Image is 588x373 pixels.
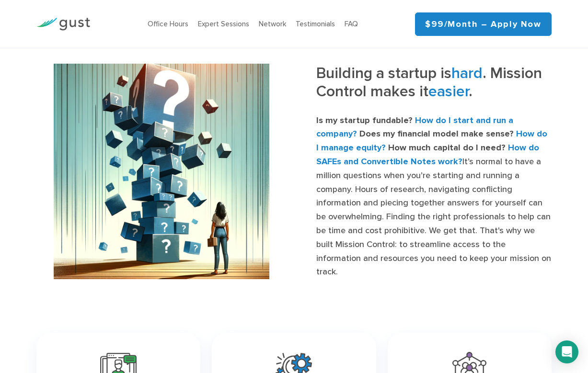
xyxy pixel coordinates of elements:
[388,143,506,153] strong: How much capital do I need?
[316,64,551,107] h3: Building a startup is . Mission Control makes it .
[316,143,539,167] strong: How do SAFEs and Convertible Notes work?
[259,20,286,28] a: Network
[148,20,188,28] a: Office Hours
[54,64,269,279] img: Startup founder feeling the pressure of a big stack of unknowns
[316,115,413,125] strong: Is my startup fundable?
[36,18,90,31] img: Gust Logo
[316,115,513,139] strong: How do I start and run a company?
[451,64,483,82] span: hard
[428,82,469,101] span: easier
[198,20,249,28] a: Expert Sessions
[415,12,552,36] a: $99/month – Apply Now
[555,340,578,363] div: Open Intercom Messenger
[345,20,358,28] a: FAQ
[359,129,514,139] strong: Does my financial model make sense?
[316,114,551,280] p: It’s normal to have a million questions when you’re starting and running a company. Hours of rese...
[296,20,335,28] a: Testimonials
